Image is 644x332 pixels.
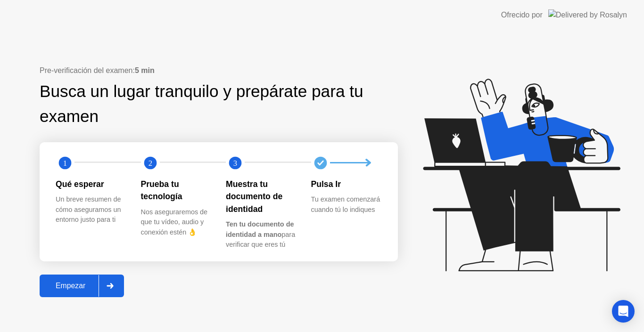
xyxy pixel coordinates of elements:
text: 1 [63,158,67,167]
div: Muestra tu documento de identidad [226,178,296,215]
div: Prueba tu tecnología [141,178,211,203]
div: Un breve resumen de cómo aseguramos un entorno justo para ti [56,194,126,225]
text: 3 [233,158,237,167]
b: 5 min [135,66,155,74]
div: Empezar [42,282,99,290]
div: Nos aseguraremos de que tu vídeo, audio y conexión estén 👌 [141,207,211,238]
img: Delivered by Rosalyn [548,9,627,20]
div: Qué esperar [56,178,126,190]
div: Pulsa Ir [311,178,381,190]
div: Open Intercom Messenger [612,300,635,323]
text: 2 [148,158,152,167]
div: Tu examen comenzará cuando tú lo indiques [311,194,381,215]
button: Empezar [40,275,124,297]
div: para verificar que eres tú [226,219,296,250]
div: Pre-verificación del examen: [40,65,398,76]
div: Busca un lugar tranquilo y prepárate para tu examen [40,79,372,129]
b: Ten tu documento de identidad a mano [226,220,294,238]
div: Ofrecido por [501,9,543,21]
